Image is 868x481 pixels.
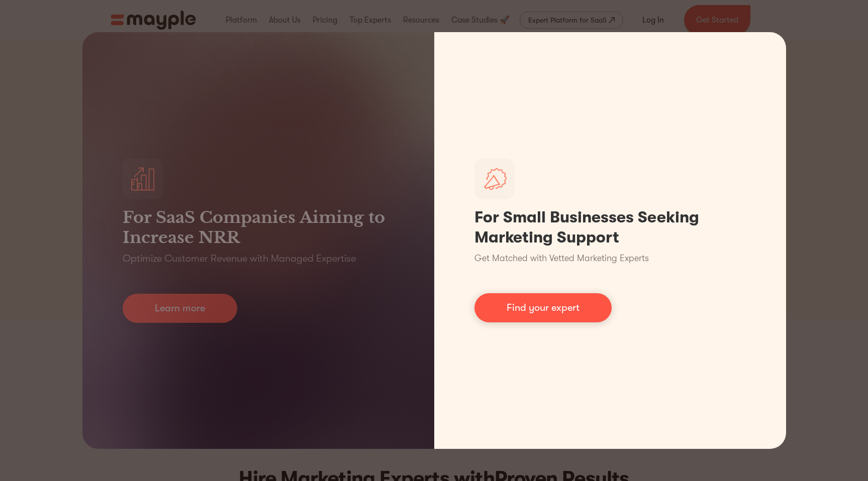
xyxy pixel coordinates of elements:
[474,252,649,265] p: Get Matched with Vetted Marketing Experts
[474,293,612,322] a: Find your expert
[123,294,237,323] a: Learn more
[123,252,356,266] p: Optimize Customer Revenue with Managed Expertise
[123,207,394,248] h3: For SaaS Companies Aiming to Increase NRR
[474,207,746,248] h1: For Small Businesses Seeking Marketing Support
